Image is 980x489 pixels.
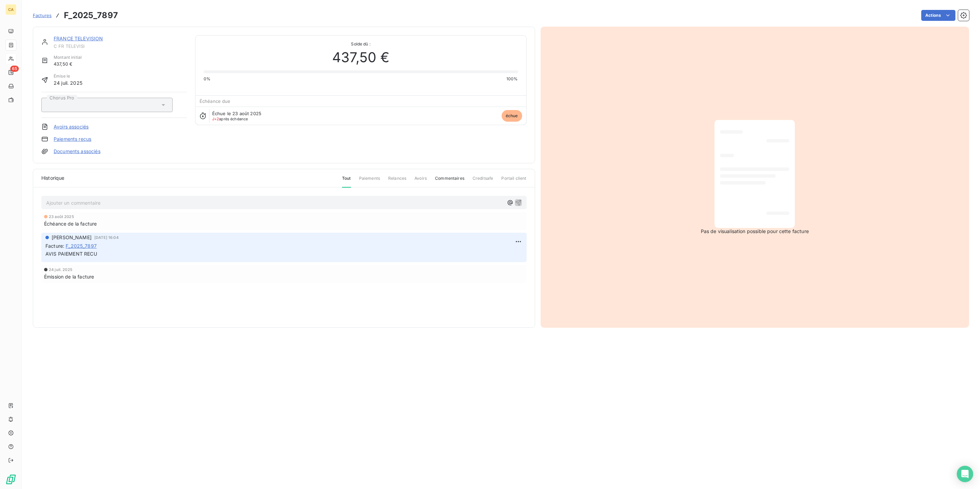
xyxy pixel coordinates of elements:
span: Pas de visualisation possible pour cette facture [701,228,809,235]
span: Factures [33,13,52,18]
span: 437,50 € [54,60,82,68]
span: Portail client [501,175,526,187]
span: Relances [388,175,406,187]
a: Documents associés [54,148,100,155]
span: [PERSON_NAME] [52,234,92,241]
img: Logo LeanPay [5,474,16,485]
span: Historique [41,175,65,181]
a: Avoirs associés [54,123,89,130]
span: 100% [506,76,518,82]
a: 65 [5,67,16,78]
span: J+2 [212,117,219,121]
span: 24 juil. 2025 [54,79,82,86]
span: échue [502,110,522,122]
a: Paiements reçus [54,136,91,142]
span: Échéance due [200,98,231,104]
span: 65 [10,66,19,72]
span: Solde dû : [204,41,518,47]
span: Commentaires [435,175,464,187]
span: 437,50 € [332,47,390,68]
span: F_2025_7897 [66,242,97,249]
div: Open Intercom Messenger [957,466,973,482]
span: AVIS PAIEMENT RECU [45,251,97,257]
span: Creditsafe [473,175,493,187]
span: Échue le 23 août 2025 [212,111,261,116]
span: Avoirs [414,175,427,187]
span: [DATE] 16:04 [94,235,119,240]
h3: F_2025_7897 [64,9,118,22]
div: CA [5,4,16,15]
a: FRANCE TELEVISION [54,36,103,41]
span: 23 août 2025 [49,215,74,219]
span: Émission de la facture [44,273,94,280]
button: Actions [921,10,955,21]
span: Montant initial [54,54,82,60]
span: C FR TELEVISI [54,43,187,49]
span: Facture : [45,242,64,249]
a: Factures [33,12,52,19]
span: Paiements [359,175,380,187]
span: Échéance de la facture [44,220,97,227]
span: Tout [342,175,351,188]
span: 24 juil. 2025 [49,268,72,272]
span: 0% [204,76,210,82]
span: après échéance [212,117,248,121]
span: Émise le [54,73,82,79]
